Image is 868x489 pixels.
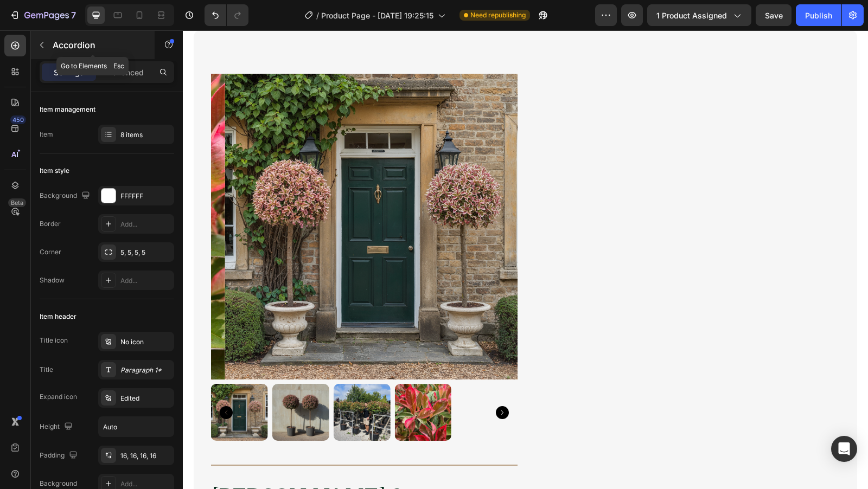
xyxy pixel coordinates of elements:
div: Edited [120,394,171,403]
div: Add... [120,220,171,229]
div: FFFFFF [120,191,171,201]
div: Shadow [40,275,65,285]
div: Title icon [40,336,68,345]
button: Publish [796,4,841,26]
div: 5, 5, 5, 5 [120,248,171,258]
p: 7 [71,9,76,22]
div: Item header [40,312,76,321]
div: Background [40,479,77,488]
button: 1 product assigned [647,4,751,26]
div: Item style [40,166,69,176]
div: Expand icon [40,392,77,402]
div: Publish [805,10,832,21]
iframe: Design area [183,30,868,489]
div: 450 [10,115,26,124]
span: Need republishing [470,10,526,20]
div: Height [40,420,75,434]
div: Title [40,365,53,375]
span: / [316,10,319,21]
p: Accordion [53,38,145,52]
span: 1 product assigned [656,10,727,21]
span: Product Page - [DATE] 19:25:15 [321,10,433,21]
div: Corner [40,247,61,257]
button: 7 [4,4,81,26]
div: Padding [40,448,80,463]
div: Add... [120,276,171,286]
div: Border [40,219,61,229]
p: Settings [54,67,84,78]
div: 8 items [120,130,171,140]
input: Auto [99,417,174,436]
div: Beta [8,198,26,207]
p: Advanced [107,67,144,78]
button: Carousel Next Arrow [313,376,326,389]
div: No icon [120,337,171,347]
div: Background [40,189,92,203]
div: Paragraph 1* [120,365,171,375]
div: Undo/Redo [205,4,248,26]
div: Add... [120,479,171,489]
div: Item management [40,105,95,114]
div: Item [40,130,53,139]
div: Open Intercom Messenger [831,436,857,462]
button: Save [756,4,792,26]
span: Save [765,11,783,20]
div: 16, 16, 16, 16 [120,451,171,461]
